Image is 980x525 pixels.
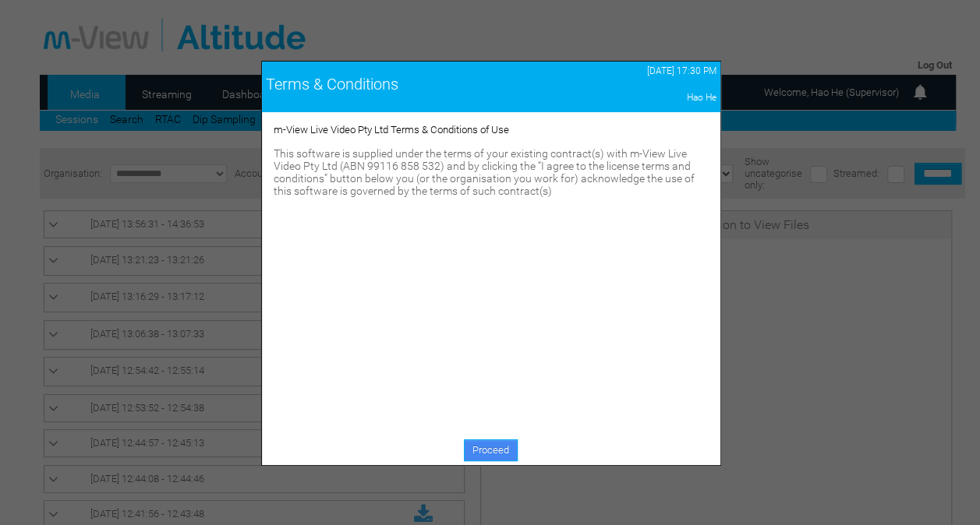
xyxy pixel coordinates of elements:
a: Proceed [464,439,518,461]
td: [DATE] 17:30 PM [557,62,720,80]
span: m-View Live Video Pty Ltd Terms & Conditions of Use [274,124,509,136]
div: Terms & Conditions [266,75,554,93]
td: Hao He [557,88,720,107]
img: bell24.png [911,83,929,101]
span: This software is supplied under the terms of your existing contract(s) with m-View Live Video Pty... [274,147,695,197]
